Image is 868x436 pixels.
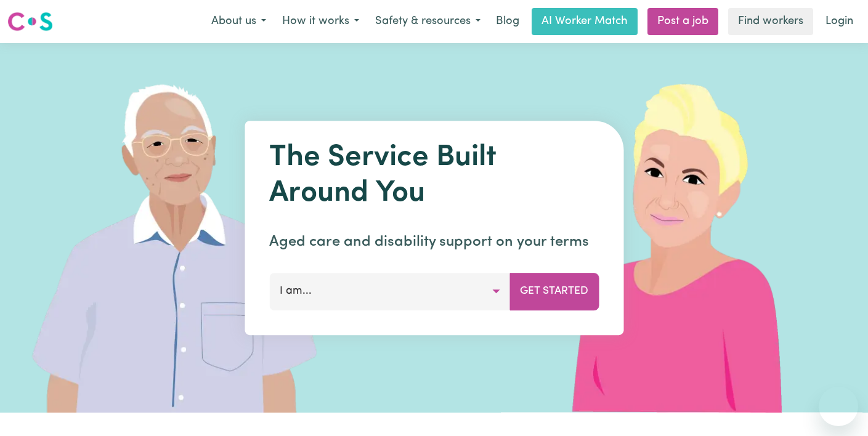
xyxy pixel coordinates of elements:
[728,8,813,35] a: Find workers
[7,7,53,36] a: Careseekers logo
[819,387,858,426] iframe: Button to launch messaging window
[647,8,718,35] a: Post a job
[203,9,274,34] button: About us
[274,9,367,34] button: How it works
[367,9,489,34] button: Safety & resources
[818,8,861,35] a: Login
[269,273,510,310] button: I am...
[269,140,599,211] h1: The Service Built Around You
[532,8,638,35] a: AI Worker Match
[509,273,599,310] button: Get Started
[269,231,599,253] p: Aged care and disability support on your terms
[7,10,53,33] img: Careseekers logo
[489,8,527,35] a: Blog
